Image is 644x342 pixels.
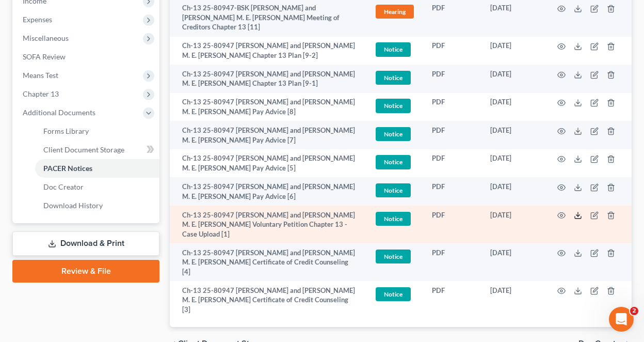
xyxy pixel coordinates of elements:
[482,177,545,206] td: [DATE]
[376,287,411,301] span: Notice
[23,108,95,117] span: Additional Documents
[374,153,415,170] a: Notice
[376,99,411,113] span: Notice
[376,5,414,19] span: Hearing
[374,69,415,86] a: Notice
[12,260,159,283] a: Review & File
[424,121,482,149] td: PDF
[35,178,159,196] a: Doc Creator
[374,286,415,303] a: Notice
[609,307,634,332] iframe: Intercom live chat
[374,3,415,20] a: Hearing
[170,121,366,149] td: Ch-13 25-80947 [PERSON_NAME] and [PERSON_NAME] M. E. [PERSON_NAME] Pay Advice [7]
[424,243,482,281] td: PDF
[424,206,482,243] td: PDF
[376,250,411,263] span: Notice
[43,201,103,210] span: Download History
[43,127,89,135] span: Forms Library
[170,149,366,178] td: Ch-13 25-80947 [PERSON_NAME] and [PERSON_NAME] M. E. [PERSON_NAME] Pay Advice [5]
[170,177,366,206] td: Ch-13 25-80947 [PERSON_NAME] and [PERSON_NAME] M. E. [PERSON_NAME] Pay Advice [6]
[424,93,482,121] td: PDF
[23,15,52,24] span: Expenses
[14,48,159,66] a: SOFA Review
[376,42,411,56] span: Notice
[424,149,482,178] td: PDF
[374,126,415,143] a: Notice
[35,122,159,141] a: Forms Library
[424,281,482,319] td: PDF
[170,93,366,121] td: Ch-13 25-80947 [PERSON_NAME] and [PERSON_NAME] M. E. [PERSON_NAME] Pay Advice [8]
[12,231,159,256] a: Download & Print
[374,210,415,227] a: Notice
[482,243,545,281] td: [DATE]
[482,149,545,178] td: [DATE]
[482,93,545,121] td: [DATE]
[424,37,482,65] td: PDF
[35,141,159,159] a: Client Document Storage
[43,145,124,154] span: Client Document Storage
[170,281,366,319] td: Ch-13 25-80947 [PERSON_NAME] and [PERSON_NAME] M. E. [PERSON_NAME] Certificate of Credit Counseli...
[376,212,411,226] span: Notice
[482,281,545,319] td: [DATE]
[23,89,59,98] span: Chapter 13
[482,206,545,243] td: [DATE]
[376,127,411,141] span: Notice
[376,71,411,85] span: Notice
[374,182,415,199] a: Notice
[376,155,411,169] span: Notice
[376,183,411,197] span: Notice
[374,41,415,58] a: Notice
[482,65,545,93] td: [DATE]
[43,164,92,173] span: PACER Notices
[630,307,638,315] span: 2
[35,159,159,178] a: PACER Notices
[23,52,66,61] span: SOFA Review
[170,243,366,281] td: Ch-13 25-80947 [PERSON_NAME] and [PERSON_NAME] M. E. [PERSON_NAME] Certificate of Credit Counseli...
[482,121,545,149] td: [DATE]
[424,177,482,206] td: PDF
[374,97,415,114] a: Notice
[35,196,159,215] a: Download History
[23,71,58,80] span: Means Test
[424,65,482,93] td: PDF
[170,65,366,93] td: Ch-13 25-80947 [PERSON_NAME] and [PERSON_NAME] M. E. [PERSON_NAME] Chapter 13 Plan [9-1]
[374,248,415,265] a: Notice
[170,206,366,243] td: Ch-13 25-80947 [PERSON_NAME] and [PERSON_NAME] M. E. [PERSON_NAME] Voluntary Petition Chapter 13 ...
[482,37,545,65] td: [DATE]
[23,34,69,42] span: Miscellaneous
[170,37,366,65] td: Ch-13 25-80947 [PERSON_NAME] and [PERSON_NAME] M. E. [PERSON_NAME] Chapter 13 Plan [9-2]
[43,182,84,191] span: Doc Creator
